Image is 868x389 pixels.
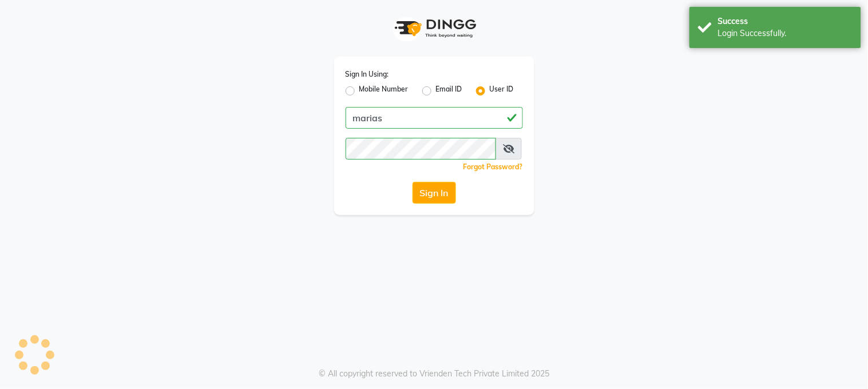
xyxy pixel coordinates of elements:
div: Login Successfully. [718,27,853,39]
a: Forgot Password? [463,162,523,171]
div: Success [718,15,853,27]
label: Email ID [436,84,462,98]
img: logo1.svg [389,11,480,45]
label: User ID [490,84,514,98]
button: Sign In [413,182,456,204]
label: Sign In Using: [346,69,389,80]
label: Mobile Number [359,84,409,98]
input: Username [346,138,497,160]
input: Username [346,107,523,129]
